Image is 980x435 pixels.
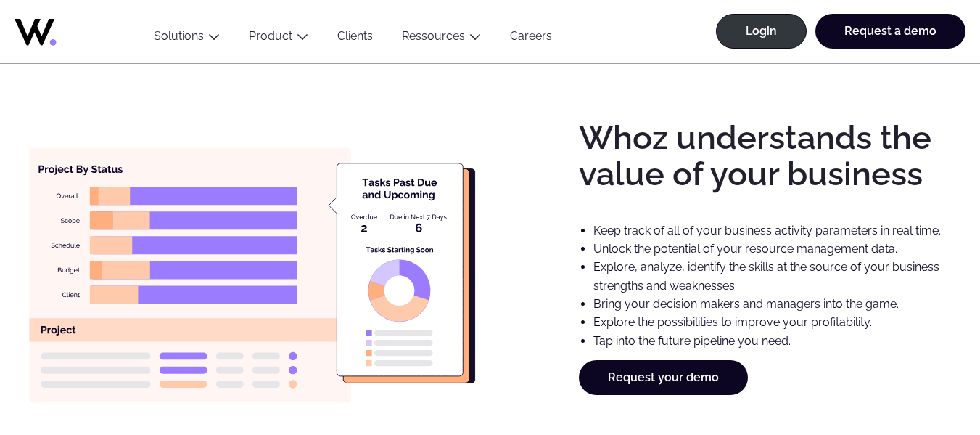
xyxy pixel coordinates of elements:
a: Product [249,29,292,43]
g: Budget [58,267,80,274]
iframe: Chatbot [884,339,960,415]
button: Ressources [387,29,495,49]
li: Explore the possibilities to improve your profitability. [593,313,951,331]
a: Request a demo [815,14,965,49]
strong: Whoz understands the value of your business [579,118,931,193]
a: Ressources [402,29,465,43]
li: Tap into the future pipeline you need. [593,332,951,350]
g: Due in Next 7 Days [390,214,447,221]
a: Request your demo [579,360,748,395]
button: Solutions [139,29,234,49]
g: Project By Status [38,165,123,175]
li: Explore, analyze, identify the skills at the source of your business strengths and weaknesses. [593,258,951,295]
g: Schedule [52,243,80,248]
g: 2 [361,225,367,232]
li: Bring your decision makers and managers into the game. [593,295,951,313]
a: Careers [495,29,567,49]
button: Product [234,29,323,49]
a: Clients [323,29,387,49]
g: Client [62,292,80,297]
g: Tasks Starting Soon [366,247,433,253]
li: Unlock the potential of your resource management data. [593,240,951,258]
a: Login [716,14,807,49]
g: Overdue [351,214,377,219]
g: Project [41,326,76,336]
li: Keep track of all of your business activity parameters in real time. [593,221,951,240]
